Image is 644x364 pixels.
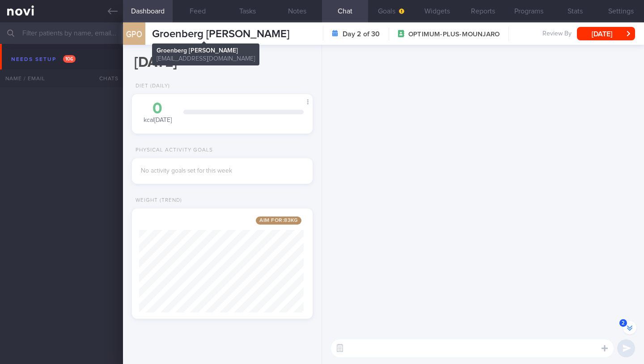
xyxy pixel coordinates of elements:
[132,147,213,154] div: Physical Activity Goals
[256,217,301,225] span: Aim for: 83 kg
[577,27,635,40] button: [DATE]
[63,55,76,63] span: 106
[408,30,500,39] span: OPTIMUM-PLUS-MOUNJARO
[132,83,170,90] div: Diet (Daily)
[542,30,572,38] span: Review By
[619,319,627,327] span: 2
[87,69,123,87] div: Chats
[623,321,636,334] button: 2
[141,167,304,175] div: No activity goals set for this week
[132,197,182,204] div: Weight (Trend)
[141,101,174,125] div: kcal [DATE]
[343,30,380,39] strong: Day 2 of 30
[121,17,148,52] div: GPO
[141,101,174,117] div: 0
[9,53,78,65] div: Needs setup
[152,29,289,39] span: Groenberg [PERSON_NAME]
